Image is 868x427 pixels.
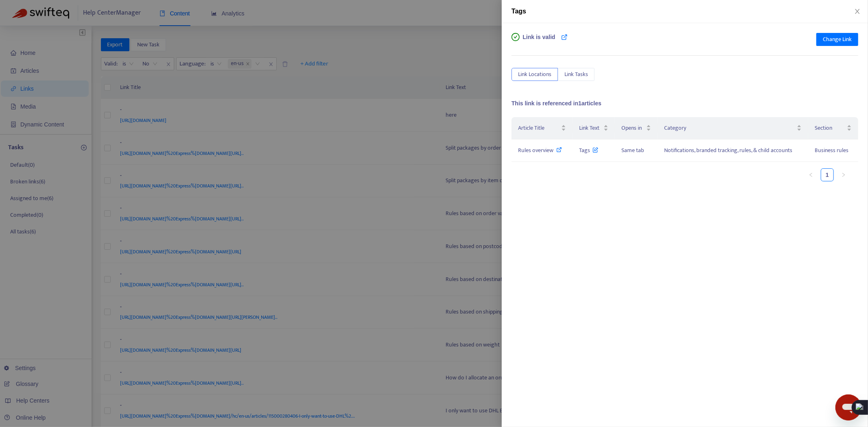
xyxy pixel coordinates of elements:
[658,117,808,139] th: Category
[841,172,846,177] span: right
[805,168,818,181] li: Previous Page
[512,117,573,139] th: Article Title
[664,146,792,155] span: Notifications, branded tracking, rules, & child accounts
[821,169,833,181] a: 1
[518,146,553,155] span: Rules overview
[815,146,848,155] span: Business rules
[573,117,615,139] th: Link Text
[854,8,861,15] span: close
[512,100,601,107] span: This link is referenced in 1 articles
[579,124,602,133] span: Link Text
[523,33,555,49] span: Link is valid
[837,168,850,181] button: right
[615,117,658,139] th: Opens in
[518,70,551,79] span: Link Locations
[579,146,599,155] span: Tags
[852,8,863,15] button: Close
[558,68,595,81] button: Link Tasks
[823,35,852,44] span: Change Link
[664,124,795,133] span: Category
[621,146,644,155] span: Same tab
[512,8,526,15] span: Tags
[815,124,845,133] span: Section
[805,168,818,181] button: left
[835,394,861,420] iframe: Button to launch messaging window
[816,33,858,46] button: Change Link
[808,117,858,139] th: Section
[621,124,645,133] span: Opens in
[809,172,813,177] span: left
[518,124,560,133] span: Article Title
[821,168,834,181] li: 1
[512,33,520,41] span: check-circle
[564,70,588,79] span: Link Tasks
[837,168,850,181] li: Next Page
[512,68,558,81] button: Link Locations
